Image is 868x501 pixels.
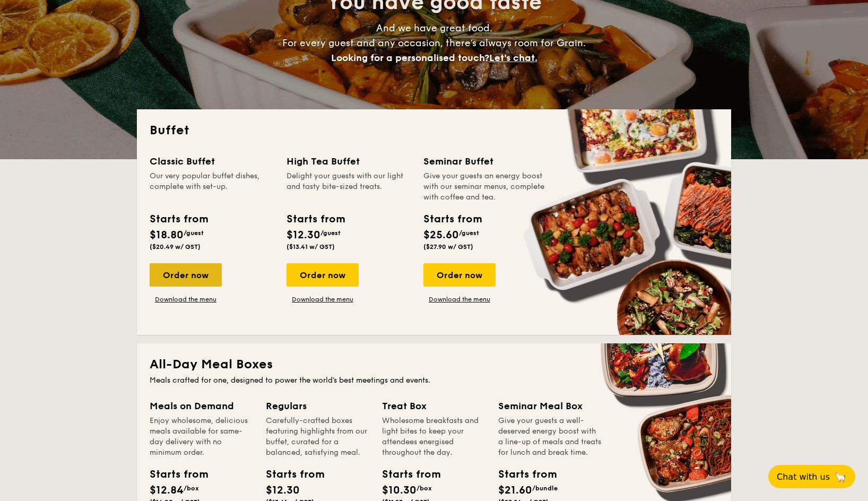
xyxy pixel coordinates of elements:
div: Regulars [266,399,369,413]
div: Treat Box [382,399,485,413]
span: Looking for a personalised touch? [331,52,489,64]
div: Order now [423,263,496,287]
div: Seminar Buffet [423,154,548,169]
div: Order now [287,263,359,287]
a: Download the menu [150,295,222,304]
span: Chat with us [777,472,830,482]
span: ($20.49 w/ GST) [150,243,201,250]
span: Let's chat. [489,52,537,64]
span: /box [184,485,199,492]
button: Chat with us🦙 [768,465,855,488]
span: $18.80 [150,229,184,241]
div: Starts from [266,467,314,482]
div: Classic Buffet [150,154,274,169]
span: $25.60 [423,229,459,241]
div: Meals on Demand [150,399,253,413]
div: High Tea Buffet [287,154,411,169]
div: Enjoy wholesome, delicious meals available for same-day delivery with no minimum order. [150,416,253,458]
div: Starts from [287,211,344,227]
span: ($13.41 w/ GST) [287,243,335,250]
span: $12.30 [266,484,300,497]
div: Give your guests an energy boost with our seminar menus, complete with coffee and tea. [423,171,548,203]
span: And we have great food. For every guest and any occasion, there’s always room for Grain. [282,22,586,64]
div: Starts from [498,467,546,482]
div: Starts from [423,211,481,227]
span: 🦙 [834,471,847,483]
span: $12.84 [150,484,184,497]
div: Order now [150,263,222,287]
a: Download the menu [287,295,359,304]
div: Seminar Meal Box [498,399,602,413]
div: Starts from [150,467,197,482]
span: /guest [320,229,341,237]
div: Starts from [382,467,430,482]
div: Carefully-crafted boxes featuring highlights from our buffet, curated for a balanced, satisfying ... [266,416,369,458]
div: Wholesome breakfasts and light bites to keep your attendees energised throughout the day. [382,416,485,458]
a: Download the menu [423,295,496,304]
span: $12.30 [287,229,320,241]
h2: Buffet [150,122,718,139]
span: /bundle [532,485,558,492]
div: Delight your guests with our light and tasty bite-sized treats. [287,171,411,203]
div: Meals crafted for one, designed to power the world's best meetings and events. [150,375,718,386]
span: $21.60 [498,484,532,497]
span: $10.30 [382,484,416,497]
h2: All-Day Meal Boxes [150,356,718,373]
span: ($27.90 w/ GST) [423,243,473,250]
div: Starts from [150,211,207,227]
div: Our very popular buffet dishes, complete with set-up. [150,171,274,203]
span: /box [416,485,432,492]
div: Give your guests a well-deserved energy boost with a line-up of meals and treats for lunch and br... [498,416,602,458]
span: /guest [459,229,479,237]
span: /guest [184,229,204,237]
